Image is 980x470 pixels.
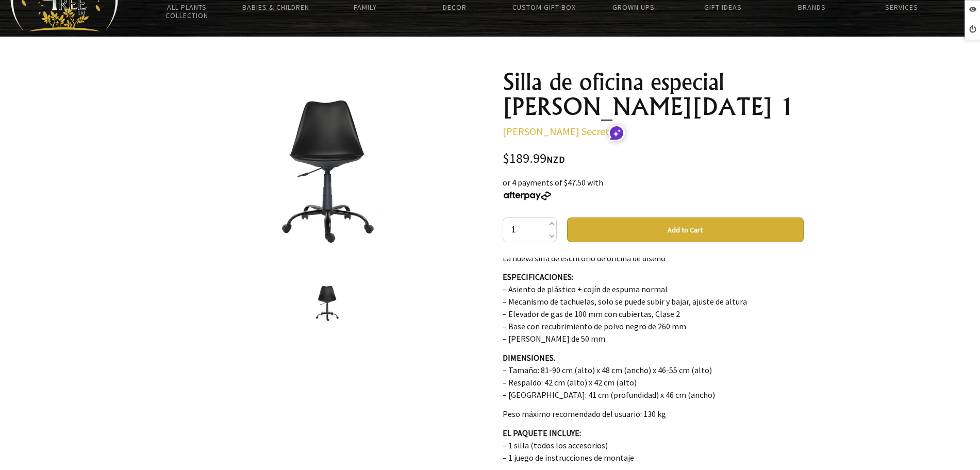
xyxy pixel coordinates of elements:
[503,271,804,345] p: – Asiento de plástico + cojín de espuma normal – Mecanismo de tachuelas, solo se puede subir y ba...
[503,408,804,420] p: Peso máximo recomendado del usuario: 130 kg
[503,125,609,138] a: [PERSON_NAME] Secret
[503,176,804,201] div: or 4 payments of $47.50 with
[503,351,804,401] p: – Tamaño: 81-90 cm (alto) x 48 cm (ancho) x 46-55 cm (alto) – Respaldo: 42 cm (alto) x 42 cm (alt...
[503,152,804,166] div: $189.99
[313,283,341,323] img: Silla de oficina especial de Navidad 1
[567,217,804,242] button: Add to Cart
[503,272,573,282] strong: ESPECIFICACIONES:
[503,427,804,464] p: – 1 silla (todos los accesorios) – 1 juego de instrucciones de montaje
[503,191,552,200] img: Afterpay
[503,70,804,119] h1: Silla de oficina especial [PERSON_NAME][DATE] 1
[503,428,581,438] strong: EL PAQUETE INCLUYE:
[503,252,804,264] p: La nueva silla de escritorio de oficina de diseño
[546,154,565,165] span: NZD
[503,352,555,363] strong: DIMENSIONES.
[272,91,382,249] img: Silla de oficina especial de Navidad 1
